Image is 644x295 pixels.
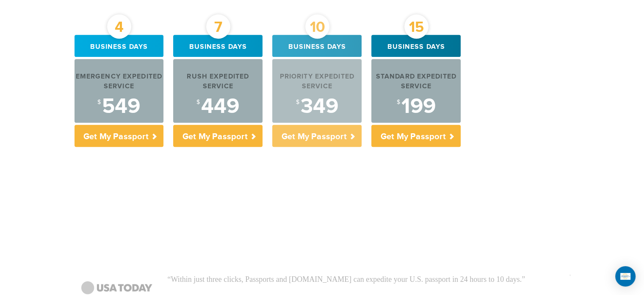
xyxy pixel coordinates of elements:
div: 15 [404,14,428,39]
a: 15 Business days Standard Expedited Service $199 Get My Passport [371,35,461,147]
p: Get My Passport [173,125,263,147]
div: 10 [305,14,329,39]
p: Get My Passport [75,125,164,147]
p: “Within just three clicks, Passports and [DOMAIN_NAME] can expedite your U.S. passport in 24 hour... [168,274,570,285]
div: Open Intercom Messenger [615,266,636,287]
a: 4 Business days Emergency Expedited Service $549 Get My Passport [75,35,164,147]
div: Rush Expedited Service [173,72,263,92]
div: Priority Expedited Service [272,72,362,92]
div: 449 [173,96,263,117]
sup: $ [196,99,200,106]
sup: $ [296,99,299,106]
p: Get My Passport [272,125,362,147]
div: Emergency Expedited Service [75,72,164,92]
sup: $ [97,99,101,106]
div: 349 [272,96,362,117]
p: Get My Passport [371,125,461,147]
iframe: Customer reviews powered by Trustpilot [68,172,576,274]
div: 199 [371,96,461,117]
div: Standard Expedited Service [371,72,461,92]
div: Business days [173,35,263,57]
div: Business days [272,35,362,57]
div: 7 [206,14,230,39]
a: 7 Business days Rush Expedited Service $449 Get My Passport [173,35,263,147]
div: Business days [75,35,164,57]
div: 549 [75,96,164,117]
sup: $ [397,99,400,106]
div: 4 [107,14,131,39]
a: 10 Business days Priority Expedited Service $349 Get My Passport [272,35,362,147]
div: Business days [371,35,461,57]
